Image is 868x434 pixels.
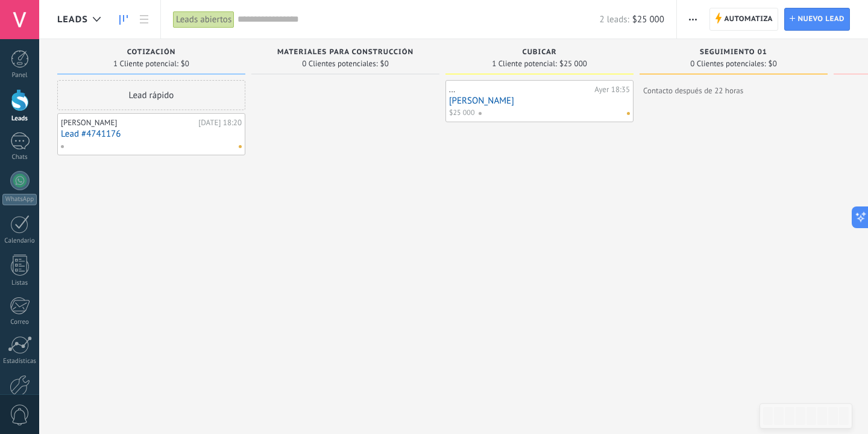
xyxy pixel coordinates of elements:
div: Estadísticas [2,358,37,365]
span: Contacto después de 22 horas [643,85,824,96]
a: Lead #4741176 [61,129,242,139]
a: Nuevo lead [784,8,850,31]
div: Seguimiento 01 [646,48,822,58]
div: [DATE] 18:20 [198,118,242,128]
div: Cubicar [451,48,627,58]
div: ... [449,85,591,95]
span: 1 Cliente potencial: [113,60,178,67]
span: Materiales PAra Construcción [277,48,414,57]
span: Cotización [127,48,176,57]
a: [PERSON_NAME] [449,96,630,106]
div: Ayer 18:35 [594,85,630,95]
div: [PERSON_NAME] [61,118,195,128]
div: Listas [2,279,37,287]
div: Materiales PAra Construcción [257,48,433,58]
span: $25 000 [559,60,587,67]
span: 0 Clientes potenciales: [690,60,766,67]
span: $0 [181,60,189,67]
div: Leads abiertos [173,11,234,28]
span: 2 leads: [600,14,629,25]
span: Seguimiento 01 [700,48,767,57]
a: Automatiza [709,8,778,31]
span: Nuevo lead [797,8,844,30]
span: No hay nada asignado [627,112,630,115]
span: $0 [769,60,777,67]
div: Leads [2,115,37,123]
div: Calendario [2,237,37,245]
span: Automatiza [724,8,773,30]
div: Chats [2,153,37,161]
span: 0 Clientes potenciales: [302,60,377,67]
span: $0 [380,60,389,67]
div: WhatsApp [2,194,37,205]
span: No hay nada asignado [239,145,242,148]
div: Correo [2,318,37,326]
div: Cotización [63,48,239,58]
span: $25 000 [449,108,474,119]
span: $25 000 [632,14,664,25]
div: Lead rápido [57,80,245,110]
div: Panel [2,72,37,79]
span: Cubicar [522,48,556,57]
span: 1 Cliente potencial: [492,60,557,67]
span: Leads [57,14,88,25]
